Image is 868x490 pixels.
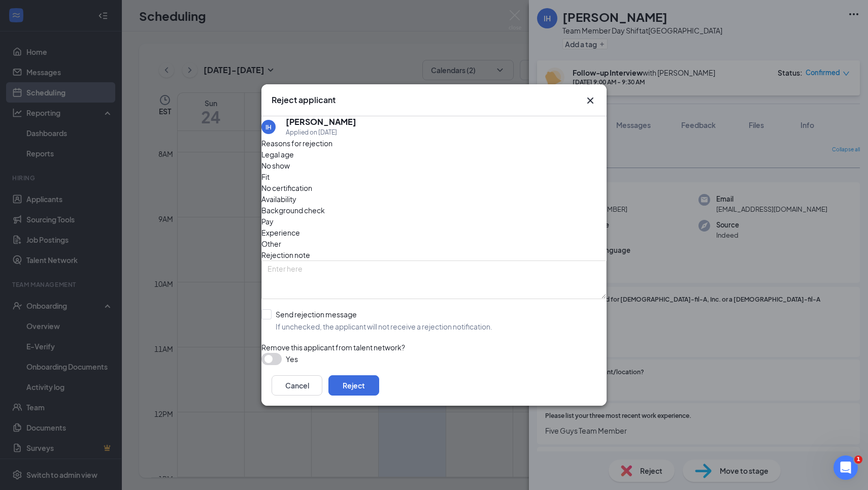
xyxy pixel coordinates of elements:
[261,343,405,352] span: Remove this applicant from talent network?
[854,455,862,464] span: 1
[286,116,356,127] h5: [PERSON_NAME]
[833,455,858,480] iframe: Intercom live chat
[265,123,272,132] div: IH
[261,171,270,182] span: Fit
[584,94,596,107] button: Close
[328,375,379,396] button: Reject
[261,227,300,238] span: Experience
[261,139,332,148] span: Reasons for rejection
[261,216,274,227] span: Pay
[261,160,290,171] span: No show
[286,127,356,138] div: Applied on [DATE]
[261,238,281,249] span: Other
[261,149,294,160] span: Legal age
[261,182,312,193] span: No certification
[261,205,325,216] span: Background check
[272,94,336,106] h3: Reject applicant
[261,193,296,205] span: Availability
[261,250,310,259] span: Rejection note
[272,375,322,396] button: Cancel
[584,94,596,107] svg: Cross
[286,353,298,365] span: Yes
